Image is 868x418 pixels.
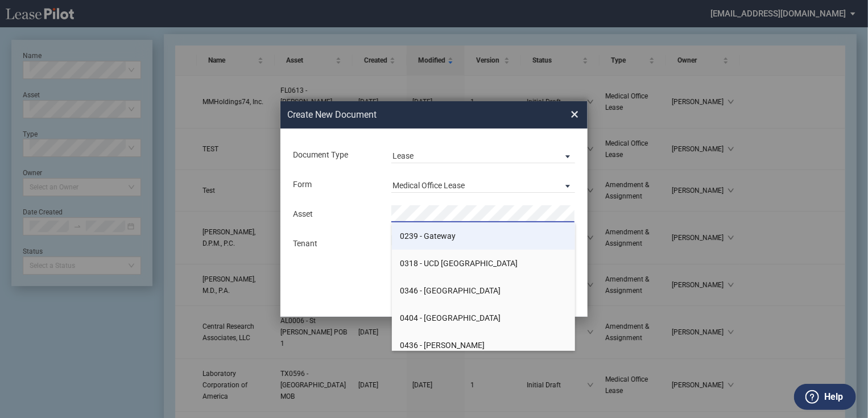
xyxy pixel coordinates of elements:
[391,146,575,163] md-select: Document Type: Lease
[392,181,465,190] div: Medical Office Lease
[392,250,576,277] li: 0318 - UCD [GEOGRAPHIC_DATA]
[280,101,588,317] md-dialog: Create New ...
[286,209,385,220] div: Asset
[286,238,385,250] div: Tenant
[392,277,576,304] li: 0346 - [GEOGRAPHIC_DATA]
[286,150,385,161] div: Document Type
[400,231,456,241] span: 0239 - Gateway
[824,390,843,404] label: Help
[400,286,501,295] span: 0346 - [GEOGRAPHIC_DATA]
[392,151,414,160] div: Lease
[392,222,576,250] li: 0239 - Gateway
[286,179,385,191] div: Form
[392,332,576,359] li: 0436 - [PERSON_NAME]
[400,341,485,350] span: 0436 - [PERSON_NAME]
[287,109,530,121] h2: Create New Document
[400,313,501,322] span: 0404 - [GEOGRAPHIC_DATA]
[392,304,576,332] li: 0404 - [GEOGRAPHIC_DATA]
[391,176,575,193] md-select: Lease Form: Medical Office Lease
[571,105,578,123] span: ×
[400,259,518,268] span: 0318 - UCD [GEOGRAPHIC_DATA]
